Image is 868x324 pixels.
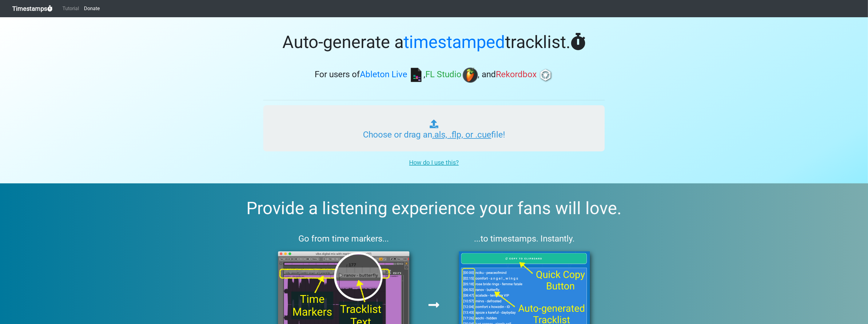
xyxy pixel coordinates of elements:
a: Donate [82,2,102,15]
h3: For users of , , and [263,67,605,83]
span: FL Studio [426,70,462,80]
img: rb.png [538,67,553,83]
img: ableton.png [408,67,424,83]
h3: ...to timestamps. Instantly. [444,234,605,244]
h2: Provide a listening experience your fans will love. [15,198,853,219]
h1: Auto-generate a tracklist. [263,32,605,53]
a: Tutorial [60,2,82,15]
u: How do I use this? [409,159,459,166]
span: Ableton Live [360,70,408,80]
a: Timestamps [12,2,53,15]
span: Rekordbox [496,70,537,80]
span: timestamped [404,32,505,52]
h3: Go from time markers... [263,234,424,244]
img: fl.png [463,67,478,83]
